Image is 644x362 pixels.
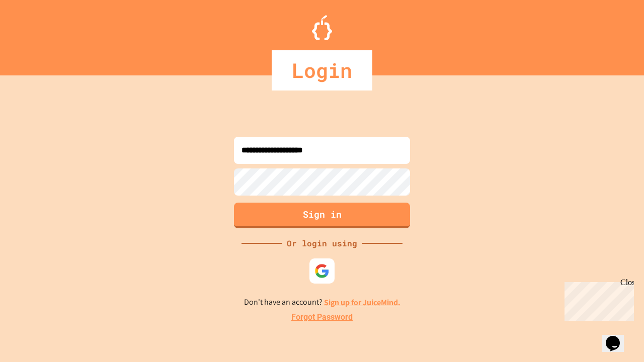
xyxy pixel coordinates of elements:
img: google-icon.svg [314,263,330,279]
iframe: chat widget [602,322,634,352]
a: Sign up for JuiceMind. [324,297,400,308]
div: Or login using [282,237,362,249]
div: Chat with us now!Close [4,4,69,64]
img: Logo.svg [312,15,332,40]
a: Forgot Password [291,311,353,323]
button: Sign in [234,203,410,228]
div: Login [272,50,372,90]
iframe: chat widget [560,278,634,321]
p: Don't have an account? [244,296,400,309]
